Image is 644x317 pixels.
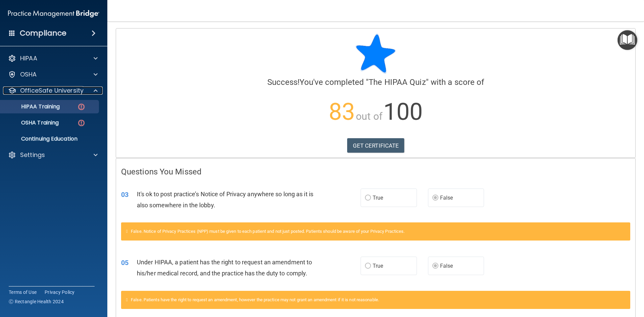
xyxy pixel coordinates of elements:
a: GET CERTIFICATE [347,138,405,153]
input: True [365,264,371,269]
span: 83 [329,98,355,125]
span: True [373,263,383,269]
a: Settings [8,151,98,159]
span: Success! [267,77,300,87]
span: False. Notice of Privacy Practices (NPP) must be given to each patient and not just posted. Patie... [131,229,405,234]
h4: You've completed " " with a score of [121,78,630,87]
p: Settings [20,151,45,159]
span: Under HIPAA, a patient has the right to request an amendment to his/her medical record, and the p... [137,259,312,277]
a: HIPAA [8,54,98,62]
span: Ⓒ Rectangle Health 2024 [9,298,64,305]
input: False [432,264,438,269]
h4: Questions You Missed [121,167,630,176]
img: PMB logo [8,7,99,20]
iframe: Drift Widget Chat Controller [610,271,636,296]
a: Privacy Policy [45,289,75,296]
span: False [440,263,453,269]
img: danger-circle.6113f641.png [77,103,86,111]
h4: Compliance [20,29,66,38]
p: OSHA Training [4,119,59,126]
a: Terms of Use [9,289,37,296]
span: The HIPAA Quiz [369,77,426,87]
span: 05 [121,259,128,267]
span: True [373,195,383,201]
img: blue-star-rounded.9d042014.png [356,34,396,74]
span: 100 [383,98,423,125]
p: HIPAA Training [4,103,60,110]
p: Continuing Education [4,136,96,142]
p: HIPAA [20,54,37,62]
span: out of [356,110,382,122]
button: Open Resource Center [618,30,637,50]
span: False [440,195,453,201]
img: danger-circle.6113f641.png [77,119,86,127]
span: False. Patients have the right to request an amendment, however the practice may not grant an ame... [131,297,379,302]
input: True [365,196,371,201]
p: OfficeSafe University [20,87,84,95]
p: OSHA [20,70,37,78]
input: False [432,196,438,201]
a: OSHA [8,70,98,78]
span: 03 [121,191,128,199]
span: It's ok to post practice’s Notice of Privacy anywhere so long as it is also somewhere in the lobby. [137,191,313,209]
a: OfficeSafe University [8,87,98,95]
